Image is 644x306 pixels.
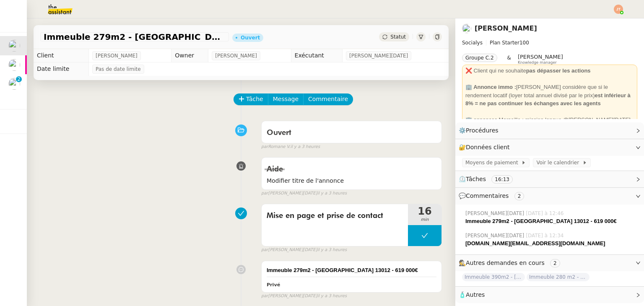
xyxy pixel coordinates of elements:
[614,5,623,14] img: svg
[17,76,21,84] p: 2
[261,293,347,300] small: [PERSON_NAME][DATE]
[291,49,342,62] td: Exécutant
[267,129,291,137] span: Ouvert
[261,190,347,197] small: [PERSON_NAME][DATE]
[261,190,268,197] span: par
[96,65,141,73] span: Pas de date limite
[455,255,644,271] div: 🕵️Autres demandes en cours 2
[317,190,347,197] span: il y a 3 heures
[465,67,634,75] div: ❌ Client qui ne souhaite
[261,293,268,300] span: par
[514,192,525,200] nz-tag: 2
[465,210,526,217] span: [PERSON_NAME][DATE]
[490,40,519,46] span: Plan Starter
[465,84,516,90] strong: 🏢 Annonce immo :
[267,176,436,186] span: Modifier titre de l'annonce
[459,192,527,199] span: 💬
[466,176,486,182] span: Tâches
[491,175,513,184] nz-tag: 16:13
[466,259,545,266] span: Autres demandes en cours
[459,126,502,135] span: ⚙️
[317,246,347,254] span: il y a 3 heures
[171,49,208,62] td: Owner
[518,54,563,65] app-user-label: Knowledge manager
[273,94,299,104] span: Message
[465,240,605,246] strong: [DOMAIN_NAME][EMAIL_ADDRESS][DOMAIN_NAME]
[241,35,260,40] div: Ouvert
[267,166,283,173] span: Aide
[465,83,634,108] div: [PERSON_NAME] considère que si le rendement locatif (loyer total annuel divisé par le prix)
[527,273,589,281] span: Immeuble 280 m2 - [GEOGRAPHIC_DATA] 13100 - 1 349 000€
[550,259,560,267] nz-tag: 2
[261,246,268,254] span: par
[465,116,634,124] div: 🏢 annonces Marseille : mission longue @[PERSON_NAME][DATE]
[526,232,565,239] span: [DATE] à 12:34
[34,49,89,62] td: Client
[267,267,418,273] strong: Immeuble 279m2 - [GEOGRAPHIC_DATA] 13012 - 619 000€
[459,259,563,266] span: 🕵️
[455,122,644,139] div: ⚙️Procédures
[462,40,483,46] span: Socialys
[536,158,582,167] span: Voir le calendrier
[390,34,406,40] span: Statut
[96,52,138,60] span: [PERSON_NAME]
[455,139,644,156] div: 🔐Données client
[308,94,348,104] span: Commentaire
[526,67,591,74] strong: pas dépasser les actions
[518,60,557,65] span: Knowledge manager
[408,206,441,216] span: 16
[466,127,499,134] span: Procédures
[518,54,563,60] span: [PERSON_NAME]
[455,171,644,187] div: ⏲️Tâches 16:13
[267,282,280,288] b: Privé
[507,54,511,65] span: &
[519,40,529,46] span: 100
[462,273,525,281] span: Immeuble 390m2 - [GEOGRAPHIC_DATA] 13001 - 799 000€
[526,210,565,217] span: [DATE] à 12:46
[268,93,304,105] button: Message
[290,143,320,150] span: il y a 3 heures
[267,210,403,222] span: Mise en page et prise de contact
[459,291,485,298] span: 🧴
[215,52,257,60] span: [PERSON_NAME]
[465,218,617,224] strong: Immeuble 279m2 - [GEOGRAPHIC_DATA] 13012 - 619 000€
[455,287,644,303] div: 🧴Autres
[317,293,347,300] span: il y a 3 heures
[246,94,263,104] span: Tâche
[465,232,526,239] span: [PERSON_NAME][DATE]
[261,246,347,254] small: [PERSON_NAME][DATE]
[261,143,320,150] small: Romane V.
[466,192,509,199] span: Commentaires
[466,144,510,150] span: Données client
[349,52,408,60] span: [PERSON_NAME][DATE]
[44,33,226,41] span: Immeuble 279m2 - [GEOGRAPHIC_DATA] 13012 - 619 000€
[8,59,20,71] img: users%2FSADz3OCgrFNaBc1p3ogUv5k479k1%2Favatar%2Fccbff511-0434-4584-b662-693e5a00b7b7
[475,24,537,32] a: [PERSON_NAME]
[8,40,20,52] img: users%2FSADz3OCgrFNaBc1p3ogUv5k479k1%2Favatar%2Fccbff511-0434-4584-b662-693e5a00b7b7
[459,143,513,152] span: 🔐
[466,291,485,298] span: Autres
[16,76,22,82] nz-badge-sup: 2
[234,93,268,105] button: Tâche
[455,188,644,204] div: 💬Commentaires 2
[465,92,631,107] strong: est inférieur à 8% = ne pas continuer les échanges avec les agents
[261,143,268,150] span: par
[303,93,353,105] button: Commentaire
[462,54,497,62] nz-tag: Groupe C.2
[8,78,20,90] img: users%2F5XaKKOfQOvau3XQhhH2fPFmin8c2%2Favatar%2F0a930739-e14a-44d7-81de-a5716f030579
[465,158,521,167] span: Moyens de paiement
[408,216,441,223] span: min
[459,176,520,182] span: ⏲️
[462,24,471,33] img: users%2FSADz3OCgrFNaBc1p3ogUv5k479k1%2Favatar%2Fccbff511-0434-4584-b662-693e5a00b7b7
[34,62,89,76] td: Date limite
